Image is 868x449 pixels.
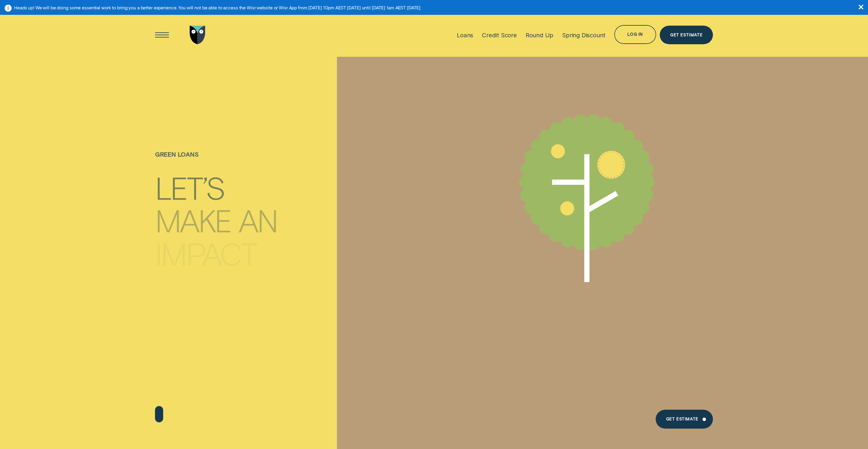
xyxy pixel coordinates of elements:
[562,14,605,56] a: Spring Discount
[482,31,517,39] div: Credit Score
[656,410,713,429] a: Get Estimate
[457,14,473,56] a: Loans
[457,31,473,39] div: Loans
[614,25,656,44] button: Log in
[482,14,517,56] a: Credit Score
[190,26,205,45] img: Wisr
[155,167,337,254] h4: Let’s make an impact
[188,14,207,56] a: Go to home page
[526,31,553,39] div: Round Up
[526,14,553,56] a: Round Up
[155,238,256,268] div: impact
[155,151,337,170] h1: Green Loans
[239,206,277,235] div: an
[153,26,172,45] button: Open Menu
[660,26,713,45] a: Get Estimate
[155,206,231,235] div: make
[155,173,225,202] div: Let’s
[562,31,605,39] div: Spring Discount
